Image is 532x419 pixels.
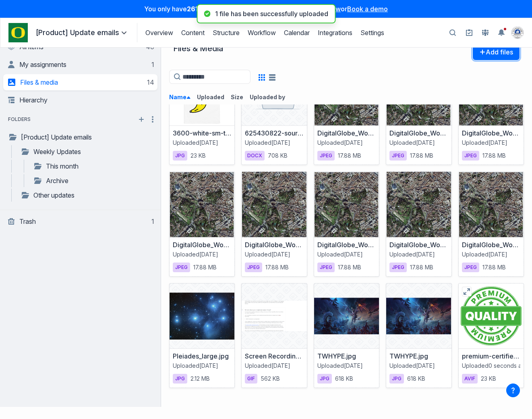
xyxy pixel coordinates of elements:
button: Uploaded by [250,93,292,101]
a: 625430822-source-content-template_wgb-mortgage_bridge-loan.docx [245,129,465,137]
span: 17.88 MB [410,150,433,161]
a: Setup guide [463,26,476,39]
span: folders [3,115,35,123]
span: Uploaded[DATE] [245,250,303,258]
a: [Product] Update emails [8,132,154,142]
img: Account logo [8,23,28,42]
span: Uploaded[DATE] [389,250,448,258]
a: Hierarchy [8,92,154,108]
div: cool gif bro should be changableScreen Recording [DATE] 04.42 pm.gifUploaded[DATE]gif562 KB [241,283,307,388]
a: Files & media14 [8,74,154,90]
span: My assignments [19,60,66,69]
span: 562 KB [261,373,280,384]
a: Project Dashboard [8,23,28,42]
a: 3600-white-sm-t-bunny-banna.jpg [173,129,279,137]
a: Settings [360,29,384,37]
a: Workflow [248,29,276,37]
button: More folder actions [148,115,157,124]
span: Uploaded[DATE] [173,362,231,370]
span: 23 KB [481,373,496,384]
div: 14 [145,78,154,86]
button: Uploaded [197,93,231,101]
span: 17.88 MB [193,262,217,273]
span: Uploaded[DATE] [462,250,520,258]
div: DigitalGlobe_WorldView2_50cm_8bit_Pansharpened_RGB_DRA_Rome_Italy_2009DEC10_8bits_sub_r_1.jpegDig... [458,171,524,276]
div: 1 file has been successfully uploaded [215,10,328,18]
button: Add files [472,44,520,60]
a: Weekly Updates [21,147,154,156]
div: 1 [150,217,154,225]
span: jpeg [317,263,335,272]
span: jpg [317,374,332,384]
summary: View profile menu [511,26,524,39]
a: DigitalGlobe_WorldView2_50cm_8bit_Pansharpened_RGB_DRA_Rome_Italy_[DATE]_8bits_sub_r_1.jpeg [173,241,481,249]
a: Pleiades_large.jpg [173,352,229,360]
button: Grid view is active [259,74,265,81]
span: avif [462,374,478,384]
span: jpeg [317,151,335,161]
div: Files & Media [173,44,227,53]
span: Uploaded0 seconds ago [462,362,520,370]
span: docx [245,151,265,161]
span: Uploaded[DATE] [389,139,448,147]
div: TWHYPE.jpgTWHYPE.jpgUploaded[DATE]jpg618 KB [386,283,451,388]
div: Pleiades_large.jpgPleiades_large.jpgUploaded[DATE]jpg2.12 MB [169,283,235,388]
a: People and Groups [479,26,492,39]
div: DigitalGlobe_WorldView2_50cm_8bit_Pansharpened_RGB_DRA_Rome_Italy_2009DEC10_8bits_sub_r_1.jpegDig... [314,171,379,276]
span: 17.88 MB [338,262,361,273]
span: jpeg [389,263,407,272]
strong: 261 days [187,5,215,13]
span: 708 KB [268,150,288,161]
button: Size [231,93,250,101]
div: premium-certified-quality-stamp_78370-1800.avifpremium-certified-quality-stamp_78370-1800.avifUpl... [458,283,524,388]
button: Name [169,93,197,101]
span: 618 KB [335,373,353,384]
a: Structure [213,29,240,37]
span: jpeg [462,263,479,272]
button: Show files in a list view [269,74,275,81]
span: Uploaded[DATE] [462,139,520,147]
span: 23 KB [190,150,206,161]
span: Uploaded[DATE] [317,139,376,147]
div: DigitalGlobe_WorldView2_50cm_8bit_Pansharpened_RGB_DRA_Rome_Italy_2009DEC10_8bits_sub_r_1.jpegDig... [386,171,451,276]
div: DigitalGlobe_WorldView2_50cm_8bit_Pansharpened_RGB_DRA_Rome_Italy_2009DEC10_8bits_sub_r_1.jpegDig... [314,60,379,165]
span: 17.88 MB [482,150,506,161]
div: 3600-white-sm-t-bunny-banna.jpg3600-white-sm-t-bunny-banna.jpgUploaded[DATE]jpg23 KB [169,60,235,165]
span: Uploaded[DATE] [317,250,376,258]
div: DigitalGlobe_WorldView2_50cm_8bit_Pansharpened_RGB_DRA_Rome_Italy_2009DEC10_8bits_sub_r_1.jpegDig... [169,171,235,276]
a: Trash1 [8,213,154,229]
div: TWHYPE.jpgTWHYPE.jpgUploaded[DATE]jpg618 KB [314,283,379,388]
span: 618 KB [407,373,425,384]
summary: [Product] Update emails [36,28,129,38]
span: Uploaded[DATE] [389,362,448,370]
a: Integrations [318,29,352,37]
span: Trash [19,217,36,225]
img: Your avatar [511,27,524,39]
div: 625430822-source-content-template_wgb-mortgage_bridge-loan.docx625430822-source-content-template_... [241,60,307,165]
div: DigitalGlobe_WorldView2_50cm_8bit_Pansharpened_RGB_DRA_Rome_Italy_2009DEC10_8bits_sub_r_1.jpegDig... [386,60,451,165]
a: Book a demo [347,5,388,13]
span: 2.12 MB [190,373,210,384]
div: DigitalGlobe_WorldView2_50cm_8bit_Pansharpened_RGB_DRA_Rome_Italy_2009DEC10_8bits_sub_r_1.jpegDig... [458,60,524,165]
a: Content [181,29,205,37]
span: jpg [389,374,404,384]
span: 17.88 MB [482,262,506,273]
a: Overview [145,29,173,37]
span: jpg [173,151,187,161]
span: 17.88 MB [265,262,289,273]
span: 17.88 MB [410,262,433,273]
span: Uploaded[DATE] [173,139,231,147]
span: 17.88 MB [338,150,361,161]
a: My assignments1 [8,56,154,73]
span: gif [245,374,257,384]
a: TWHYPE.jpg [389,352,428,360]
span: jpeg [173,263,190,272]
a: Screen Recording [DATE] 04.42 pm.gif [245,352,363,360]
p: You only have remaining in your free trial. or [5,5,527,13]
a: Other updates [21,190,154,200]
span: jpg [173,374,187,384]
span: Uploaded[DATE] [173,250,231,258]
button: Toggle the notification sidebar [495,26,508,39]
a: Calendar [284,29,310,37]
